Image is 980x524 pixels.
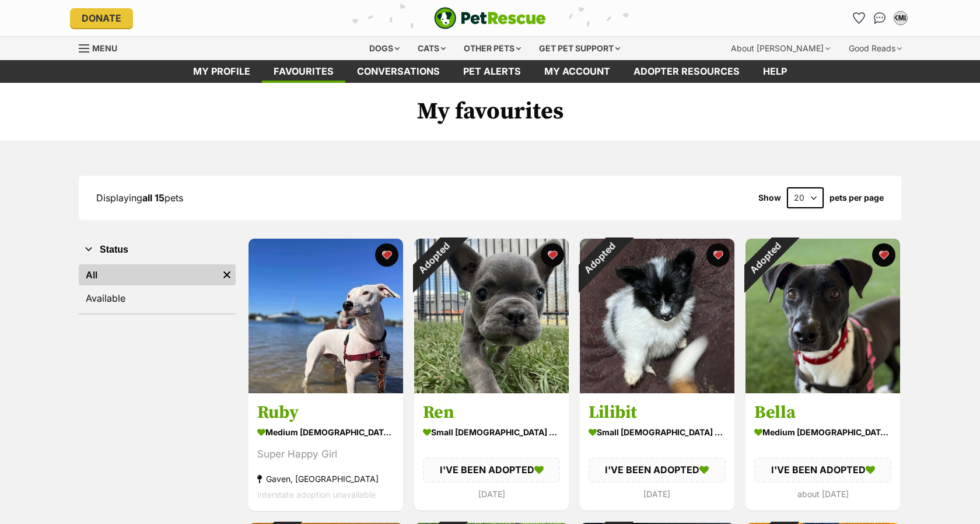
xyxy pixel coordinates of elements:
[589,424,726,441] div: small [DEMOGRAPHIC_DATA] Dog
[849,9,868,27] a: Favourites
[423,402,560,424] h3: Ren
[751,60,799,83] a: Help
[414,384,569,396] a: Adopted
[580,393,734,511] a: Lilibit small [DEMOGRAPHIC_DATA] Dog I'VE BEEN ADOPTED [DATE] favourite
[218,264,236,285] a: Remove filter
[622,60,751,83] a: Adopter resources
[399,223,468,293] div: Adopted
[142,192,164,204] strong: all 15
[541,243,564,267] button: favourite
[92,43,117,53] span: Menu
[414,393,569,511] a: Ren small [DEMOGRAPHIC_DATA] Dog I'VE BEEN ADOPTED [DATE] favourite
[257,402,394,424] h3: Ruby
[754,486,891,502] div: about [DATE]
[249,239,403,393] img: Ruby
[723,37,838,60] div: About [PERSON_NAME]
[79,262,236,313] div: Status
[829,193,884,202] label: pets per page
[565,223,634,293] div: Adopted
[758,193,781,202] span: Show
[257,447,394,463] div: Super Happy Girl
[249,393,403,512] a: Ruby medium [DEMOGRAPHIC_DATA] Dog Super Happy Girl Gaven, [GEOGRAPHIC_DATA] Interstate adoption ...
[589,486,726,502] div: [DATE]
[345,60,452,83] a: conversations
[456,37,529,60] div: Other pets
[706,243,730,267] button: favourite
[754,424,891,441] div: medium [DEMOGRAPHIC_DATA] Dog
[434,7,546,29] a: PetRescue
[745,239,900,393] img: Bella
[589,402,726,424] h3: Lilibit
[257,471,394,487] div: Gaven, [GEOGRAPHIC_DATA]
[79,264,218,285] a: All
[870,9,889,27] a: Conversations
[874,12,886,24] img: chat-41dd97257d64d25036548639549fe6c8038ab92f7586957e7f3b1b290dea8141.svg
[580,384,734,396] a: Adopted
[361,37,408,60] div: Dogs
[452,60,533,83] a: Pet alerts
[257,490,376,500] span: Interstate adoption unavailable
[181,60,262,83] a: My profile
[79,242,236,257] button: Status
[96,192,183,204] span: Displaying pets
[849,9,910,27] ul: Account quick links
[79,37,125,58] a: Menu
[589,458,726,483] div: I'VE BEEN ADOPTED
[754,458,891,483] div: I'VE BEEN ADOPTED
[580,239,734,393] img: Lilibit
[872,243,895,267] button: favourite
[745,384,900,396] a: Adopted
[434,7,546,29] img: logo-e224e6f780fb5917bec1dbf3a21bbac754714ae5b6737aabdf751b685950b380.svg
[79,288,236,309] a: Available
[409,37,454,60] div: Cats
[531,37,628,60] div: Get pet support
[730,223,800,293] div: Adopted
[70,8,133,28] a: Donate
[745,393,900,511] a: Bella medium [DEMOGRAPHIC_DATA] Dog I'VE BEEN ADOPTED about [DATE] favourite
[257,424,394,441] div: medium [DEMOGRAPHIC_DATA] Dog
[891,9,910,27] button: My account
[895,12,907,24] div: KML
[262,60,345,83] a: Favourites
[423,458,560,483] div: I'VE BEEN ADOPTED
[754,402,891,424] h3: Bella
[533,60,622,83] a: My account
[423,424,560,441] div: small [DEMOGRAPHIC_DATA] Dog
[423,486,560,502] div: [DATE]
[841,37,910,60] div: Good Reads
[414,239,569,393] img: Ren
[375,243,398,267] button: favourite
